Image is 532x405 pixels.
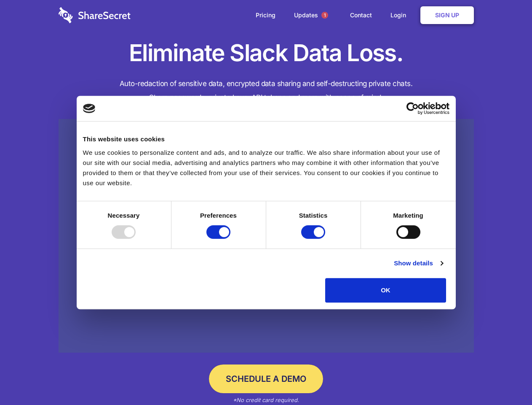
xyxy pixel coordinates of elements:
strong: Marketing [393,212,423,219]
strong: Preferences [200,212,237,219]
a: Sign Up [420,6,474,24]
button: OK [325,278,446,302]
a: Wistia video thumbnail [59,119,474,353]
img: logo [83,104,96,113]
a: Pricing [247,2,284,28]
div: We use cookies to personalize content and ads, and to analyze our traffic. We also share informat... [83,148,449,188]
img: logo-wordmark-white-trans-d4663122ce5f474addd5e946df7df03e33cb6a1c49d2221995e7729f52c070b2.svg [59,7,131,23]
h4: Auto-redaction of sensitive data, encrypted data sharing and self-destructing private chats. Shar... [59,77,474,105]
strong: Necessary [108,212,140,219]
div: This website uses cookies [83,134,449,144]
a: Contact [342,2,380,28]
a: Login [382,2,419,28]
a: Schedule a Demo [209,364,323,393]
span: 1 [321,12,328,19]
em: *No credit card required. [233,397,299,403]
a: Show details [394,258,443,268]
a: Usercentrics Cookiebot - opens in a new window [376,102,449,115]
h1: Eliminate Slack Data Loss. [59,38,474,68]
strong: Statistics [299,212,328,219]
